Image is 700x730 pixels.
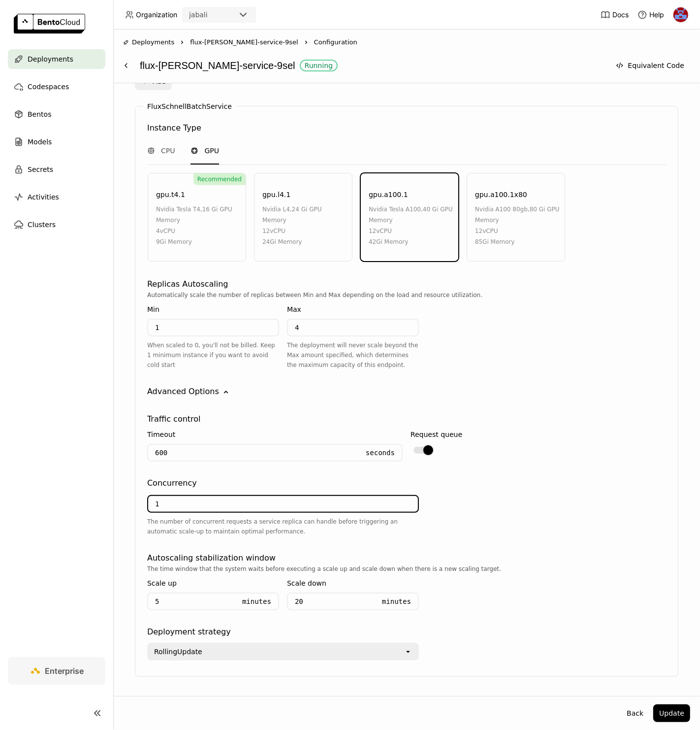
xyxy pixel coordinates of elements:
[8,160,105,179] a: Secrets
[8,215,105,234] a: Clusters
[475,206,528,213] span: nvidia a100 80gb
[601,10,629,20] a: Docs
[8,49,105,69] a: Deployments
[305,62,333,69] div: Running
[262,204,347,226] div: , 24 Gi GPU Memory
[475,189,527,200] div: gpu.a100.1x80
[28,53,73,65] span: Deployments
[8,104,105,124] a: Bentos
[45,666,84,676] span: Enterprise
[649,10,664,19] span: Help
[8,187,105,207] a: Activities
[287,340,419,370] div: The deployment will never scale beyond the Max amount specified, which determines the maximum cap...
[148,173,246,262] div: Recommendedgpu.t4.1nvidia tesla t4,16 Gi GPU Memory4vCPU9Gi Memory
[140,56,605,75] div: flux-[PERSON_NAME]-service-9sel
[369,236,453,247] div: 42Gi Memory
[147,102,232,110] label: FluxSchnellBatchService
[375,594,411,609] div: Minutes
[28,164,53,175] span: Secrets
[475,236,560,247] div: 85Gi Memory
[404,648,412,656] svg: open
[136,10,177,19] span: Organization
[28,219,56,231] span: Clusters
[147,626,231,638] div: Deployment strategy
[123,37,690,47] nav: Breadcrumbs navigation
[8,657,105,685] a: Enterprise
[147,477,197,489] div: Concurrency
[190,37,298,47] span: flux-[PERSON_NAME]-service-9sel
[28,136,52,148] span: Models
[235,594,271,609] div: Minutes
[147,122,201,134] div: Instance Type
[156,226,241,236] div: 4 vCPU
[147,552,276,564] div: Autoscaling stabilization window
[653,704,690,722] button: Update
[369,226,453,236] div: 12 vCPU
[209,10,210,20] input: Selected jabali.
[147,413,201,425] div: Traffic control
[262,206,290,213] span: nvidia l4
[287,304,301,315] div: Max
[161,146,175,156] span: CPU
[673,7,688,22] img: Jhonatan Oliveira
[8,132,105,152] a: Models
[254,173,352,262] div: gpu.l4.1nvidia l4,24 Gi GPU Memory12vCPU24Gi Memory
[360,173,459,262] div: gpu.a100.1nvidia tesla a100,40 Gi GPU Memory12vCPU42Gi Memory
[314,37,357,47] span: Configuration
[147,386,666,398] div: Advanced Options
[411,429,462,440] div: Request queue
[156,206,200,213] span: nvidia tesla t4
[147,290,666,300] div: Automatically scale the number of replicas between Min and Max depending on the load and resource...
[147,429,175,440] div: Timeout
[475,204,560,226] div: , 80 Gi GPU Memory
[28,81,69,93] span: Codespaces
[610,57,690,74] button: Equivalent Code
[147,340,279,370] div: When scaled to 0, you'll not be billed. Keep 1 minimum instance if you want to avoid cold start
[147,304,159,315] div: Min
[147,564,666,574] div: The time window that the system waits before executing a scale up and scale down when there is a ...
[262,236,347,247] div: 24Gi Memory
[621,704,649,722] button: Back
[612,10,629,19] span: Docs
[204,146,219,156] span: GPU
[132,37,174,47] span: Deployments
[8,77,105,97] a: Codespaces
[156,204,241,226] div: , 16 Gi GPU Memory
[221,387,231,397] svg: Down
[148,496,418,512] input: Not set
[147,278,228,290] div: Replicas Autoscaling
[154,647,202,657] div: RollingUpdate
[369,189,408,200] div: gpu.a100.1
[189,10,208,20] div: jabali
[147,386,219,398] div: Advanced Options
[28,191,59,203] span: Activities
[123,37,174,47] div: Deployments
[475,226,560,236] div: 12 vCPU
[637,10,664,20] div: Help
[156,189,185,200] div: gpu.t4.1
[28,108,51,120] span: Bentos
[369,206,421,213] span: nvidia tesla a100
[369,204,453,226] div: , 40 Gi GPU Memory
[262,189,290,200] div: gpu.l4.1
[287,578,326,589] div: Scale down
[156,236,241,247] div: 9Gi Memory
[359,445,395,461] div: Seconds
[178,38,186,46] svg: Right
[193,173,246,185] div: Recommended
[147,578,177,589] div: Scale up
[302,38,310,46] svg: Right
[262,226,347,236] div: 12 vCPU
[467,173,565,262] div: gpu.a100.1x80nvidia a100 80gb,80 Gi GPU Memory12vCPU85Gi Memory
[14,14,85,33] img: logo
[147,517,419,536] div: The number of concurrent requests a service replica can handle before triggering an automatic sca...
